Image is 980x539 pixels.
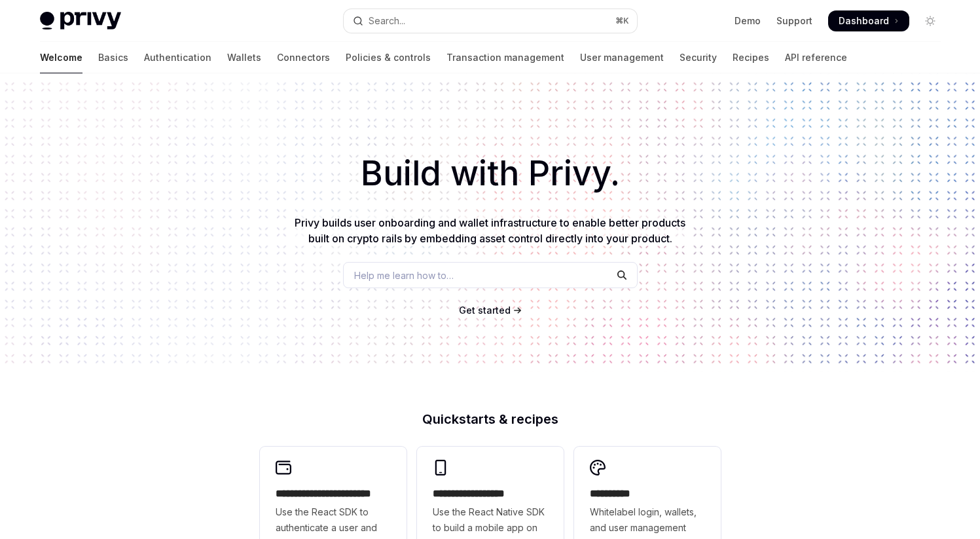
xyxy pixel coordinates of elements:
[680,42,717,73] a: Security
[580,42,664,73] a: User management
[785,42,847,73] a: API reference
[733,42,769,73] a: Recipes
[98,42,128,73] a: Basics
[354,269,454,282] span: Help me learn how to…
[344,9,637,33] button: Open search
[144,42,211,73] a: Authentication
[369,13,405,29] div: Search...
[828,10,909,31] a: Dashboard
[615,16,629,26] span: ⌘ K
[40,12,121,30] img: light logo
[839,14,889,28] span: Dashboard
[776,14,812,28] a: Support
[735,14,761,28] a: Demo
[920,10,941,31] button: Toggle dark mode
[459,304,511,317] a: Get started
[346,42,431,73] a: Policies & controls
[260,413,721,426] h2: Quickstarts & recipes
[459,305,511,316] span: Get started
[277,42,330,73] a: Connectors
[295,216,685,245] span: Privy builds user onboarding and wallet infrastructure to enable better products built on crypto ...
[446,42,564,73] a: Transaction management
[21,148,959,199] h1: Build with Privy.
[227,42,261,73] a: Wallets
[40,42,82,73] a: Welcome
